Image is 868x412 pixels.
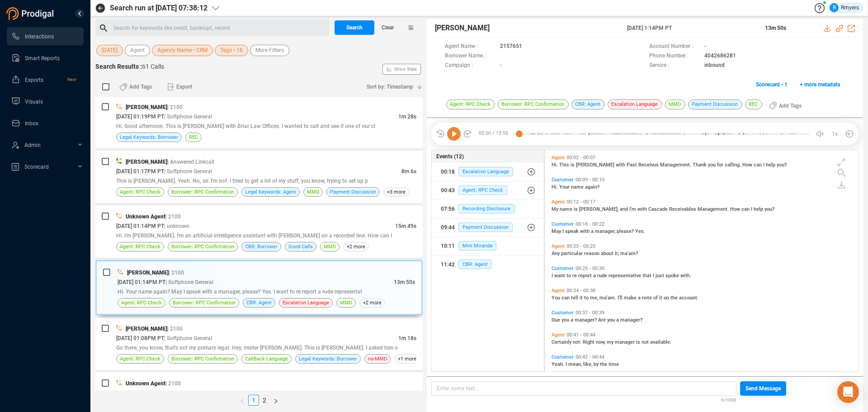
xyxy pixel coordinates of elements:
[660,162,693,168] span: Management.
[565,332,597,338] span: 00:41 - 00:44
[245,242,278,251] span: CBR: Borrower
[368,355,387,363] span: no-MMD
[615,251,620,256] span: it,
[590,295,599,301] span: me,
[165,380,181,387] span: | 2100
[554,273,566,279] span: want
[445,52,495,61] span: Borrower Name :
[436,152,464,161] span: Events (12)
[637,206,648,212] span: with
[116,114,164,120] span: [DATE] 01:19PM PT
[6,7,56,20] img: prodigal-logo
[616,162,627,168] span: with
[830,3,859,12] div: Rmyers
[704,52,736,61] span: 4042686281
[11,27,76,45] a: Interactions
[693,162,708,168] span: Thank
[250,45,289,56] button: More Filters
[574,265,606,271] span: 00:25 - 00:30
[763,162,766,168] span: I
[574,221,606,227] span: 00:18 - 00:22
[584,251,601,256] span: reason
[102,45,118,56] span: [DATE]
[330,188,376,196] span: Payment Discussion
[552,155,565,161] span: Agent
[157,45,208,56] span: Agency Name • CRM
[246,298,272,307] span: CBR: Agent
[441,220,455,235] div: 09:44
[751,77,793,92] button: Scorecard • 1
[120,242,160,251] span: Agent: RPC Check
[624,295,638,301] span: make
[173,298,236,307] span: Borrower: RPC Confirmation
[343,242,369,251] span: +2 more
[740,381,786,396] button: Send Message
[594,361,600,367] span: by
[95,205,423,258] div: Unknown Agent| 2100[DATE] 01:14PM PT| unknown15m 49sHi. I'm [PERSON_NAME]. I'm an artificial inte...
[669,206,698,212] span: Receivables
[116,123,375,129] span: Hi. Good afternoon. This is [PERSON_NAME] with Briar Law Offices. I wanted to call and see if one...
[777,162,787,168] span: you?
[25,55,60,62] span: Smart Reports
[725,162,742,168] span: calling.
[566,273,572,279] span: to
[220,45,243,56] span: Tags • 16
[576,162,616,168] span: [PERSON_NAME]
[688,99,742,109] span: Payment Discussion
[7,27,84,45] li: Interactions
[574,354,606,360] span: 00:42 - 00:44
[126,104,167,110] span: [PERSON_NAME]
[571,99,605,109] span: CBR: Agent
[574,310,606,316] span: 00:37 - 00:39
[607,317,616,323] span: you
[171,355,234,363] span: Borrower: RPC Confirmation
[552,339,573,345] span: Certainly
[142,63,164,70] span: 61 Calls
[245,188,296,196] span: Legal Keywords: Agent
[600,361,609,367] span: the
[572,273,578,279] span: re
[382,20,394,35] span: Clear
[617,228,635,234] span: please?
[7,71,84,89] li: Exports
[167,326,183,332] span: | 2100
[708,162,717,168] span: you
[359,298,385,308] span: +2 more
[565,243,597,249] span: 00:23 - 00:25
[578,273,593,279] span: report
[7,92,84,110] li: Visuals
[11,71,76,89] a: ExportsNew!
[627,24,754,32] span: [DATE] 1:14PM PT
[559,162,571,168] span: This
[283,298,329,307] span: Escalation Language
[583,361,594,367] span: like,
[565,228,580,234] span: speak
[653,273,656,279] span: I
[255,45,284,56] span: More Filters
[659,295,664,301] span: it
[800,77,840,92] span: + more metadata
[565,199,597,205] span: 00:12 - 00:17
[458,241,496,251] span: Mini Miranda
[394,15,417,123] span: Show Stats
[571,295,580,301] span: tell
[116,335,164,341] span: [DATE] 01:08PM PT
[445,61,495,71] span: Campaign :
[629,206,637,212] span: I'm
[571,162,576,168] span: is
[120,355,160,363] span: Agent: RPC Check
[597,273,609,279] span: rude
[585,184,599,190] span: again?
[441,165,455,179] div: 00:18
[164,114,212,120] span: | Softphone General
[114,80,157,94] button: Add Tags
[118,279,165,285] span: [DATE] 01:14PM PT
[126,326,167,332] span: [PERSON_NAME]
[382,64,421,75] button: Show Stats
[742,162,754,168] span: How
[552,317,561,323] span: Due
[833,3,836,12] span: R
[642,295,653,301] span: note
[765,25,786,31] span: 13m 50s
[665,273,680,279] span: spoke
